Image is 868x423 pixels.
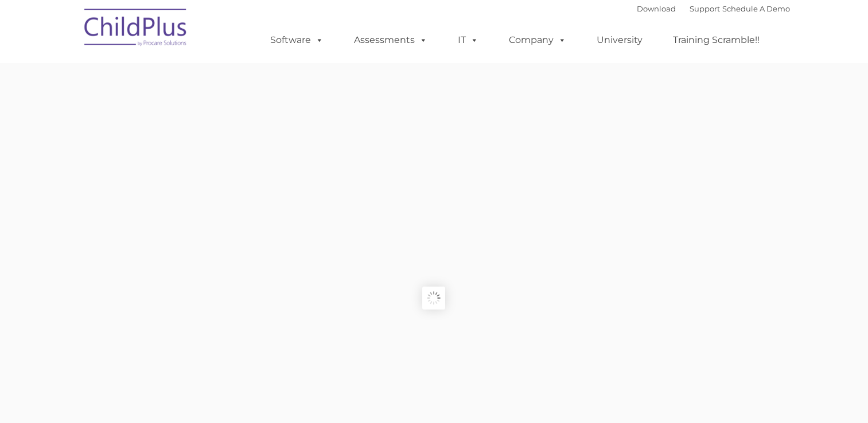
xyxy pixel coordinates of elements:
[342,29,439,52] a: Assessments
[722,4,790,13] a: Schedule A Demo
[690,4,720,13] a: Support
[661,29,771,52] a: Training Scramble!!
[259,29,335,52] a: Software
[497,29,578,52] a: Company
[585,29,654,52] a: University
[446,29,490,52] a: IT
[637,4,790,13] font: |
[637,4,676,13] a: Download
[79,1,193,58] img: ChildPlus by Procare Solutions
